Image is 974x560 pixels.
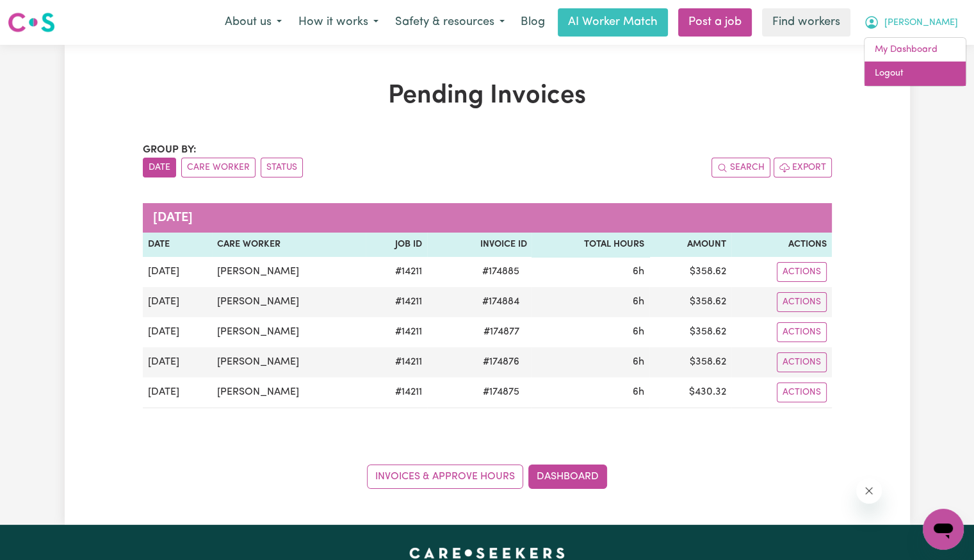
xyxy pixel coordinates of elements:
th: Total Hours [532,233,649,257]
span: # 174876 [475,354,526,370]
td: $ 358.62 [649,287,731,317]
td: $ 358.62 [649,257,731,287]
span: 6 hours [633,327,644,337]
a: Blog [513,8,553,37]
span: 6 hours [633,267,644,277]
button: Export [774,158,832,177]
a: AI Worker Match [558,8,668,37]
caption: [DATE] [143,203,832,233]
a: My Dashboard [864,38,966,62]
td: $ 430.32 [649,377,731,408]
button: Safety & resources [387,9,513,36]
span: # 174875 [475,384,526,400]
td: [DATE] [143,317,212,347]
span: 6 hours [633,387,644,397]
button: Actions [777,352,827,372]
button: Actions [777,322,827,342]
button: sort invoices by date [143,158,176,177]
td: # 14211 [366,317,428,347]
span: [PERSON_NAME] [884,16,958,30]
td: # 14211 [366,347,428,377]
a: Post a job [678,8,752,37]
td: [PERSON_NAME] [212,257,366,287]
td: [PERSON_NAME] [212,377,366,408]
td: [PERSON_NAME] [212,317,366,347]
a: Careseekers home page [409,548,565,558]
button: Actions [777,262,827,282]
button: Search [711,158,770,177]
img: Careseekers logo [8,11,55,34]
div: My Account [864,37,966,86]
span: Group by: [143,145,197,155]
iframe: Close message [856,478,882,504]
span: # 174884 [474,294,526,309]
th: Job ID [366,233,428,257]
td: [DATE] [143,377,212,408]
th: Actions [731,233,832,257]
a: Find workers [762,8,850,37]
button: My Account [856,9,966,36]
td: $ 358.62 [649,347,731,377]
td: # 14211 [366,377,428,408]
span: 6 hours [633,297,644,307]
a: Invoices & Approve Hours [367,465,523,489]
span: 6 hours [633,357,644,367]
td: [DATE] [143,287,212,317]
td: # 14211 [366,257,428,287]
span: # 174885 [474,264,526,279]
span: Need any help? [8,9,77,19]
th: Date [143,233,212,257]
h1: Pending Invoices [143,81,832,111]
button: Actions [777,292,827,312]
td: [PERSON_NAME] [212,287,366,317]
a: Dashboard [528,465,607,489]
iframe: Button to launch messaging window [923,509,964,550]
span: # 174877 [475,324,526,340]
td: [DATE] [143,257,212,287]
a: Careseekers logo [8,8,55,37]
button: About us [216,9,290,36]
th: Invoice ID [427,233,532,257]
th: Amount [649,233,731,257]
button: sort invoices by paid status [261,158,303,177]
td: [DATE] [143,347,212,377]
button: How it works [290,9,387,36]
a: Logout [864,62,966,86]
td: [PERSON_NAME] [212,347,366,377]
td: $ 358.62 [649,317,731,347]
button: sort invoices by care worker [181,158,256,177]
th: Care Worker [212,233,366,257]
td: # 14211 [366,287,428,317]
button: Actions [777,383,827,402]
